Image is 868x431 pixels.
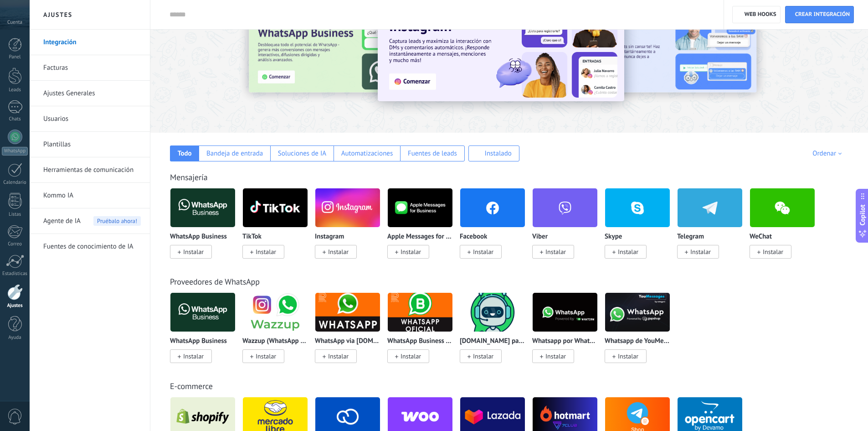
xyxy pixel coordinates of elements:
img: instagram.png [315,186,380,230]
div: Wazzup (WhatsApp & Instagram) [242,292,315,374]
li: Kommo IA [30,183,150,208]
img: logo_main.png [170,290,235,334]
p: Whatsapp de YouMessages [605,338,670,345]
span: Instalar [328,248,349,256]
p: Apple Messages for Business [387,233,453,241]
li: Facturas [30,55,150,81]
div: Whatsapp por Whatcrm y Telphin [532,292,605,374]
img: logo_main.png [460,290,525,334]
span: Instalar [618,248,638,256]
span: Instalar [183,248,204,256]
div: Whatsapp de YouMessages [605,292,677,374]
div: Apple Messages for Business [387,188,460,270]
a: E-commerce [170,381,213,391]
div: TikTok [242,188,315,270]
div: ChatArchitect.com para WhatsApp [460,292,532,374]
a: Facturas [43,55,141,81]
div: Ayuda [2,335,28,341]
a: Fuentes de conocimiento de IA [43,234,141,260]
a: Proveedores de WhatsApp [170,276,260,287]
img: facebook.png [460,186,525,230]
div: Listas [2,212,28,218]
div: WhatsApp [2,147,28,156]
span: Copilot [858,204,867,225]
p: Skype [605,233,622,241]
div: Instagram [315,188,387,270]
div: WhatsApp Business API (WABA) via Radist.Online [387,292,460,374]
div: Calendario [2,180,28,186]
a: Integración [43,30,141,55]
span: Instalar [183,352,204,360]
img: wechat.png [750,186,815,230]
p: Viber [532,233,548,241]
div: Ajustes [2,303,28,309]
img: logo_main.png [315,290,380,334]
button: Web hooks [732,6,780,23]
li: Agente de IA [30,208,150,234]
span: Instalar [256,248,276,256]
div: WhatsApp Business [170,188,242,270]
p: WhatsApp Business [170,338,227,345]
span: Instalar [690,248,711,256]
p: WeChat [750,233,772,241]
div: Estadísticas [2,271,28,277]
div: Panel [2,54,28,60]
img: logo_main.png [533,290,597,334]
p: WhatsApp Business API ([GEOGRAPHIC_DATA]) via [DOMAIN_NAME] [387,338,453,345]
p: WhatsApp via [DOMAIN_NAME] [315,338,380,345]
li: Ajustes Generales [30,81,150,106]
span: Pruébalo ahora! [93,216,141,226]
a: Usuarios [43,106,141,132]
a: Mensajería [170,172,208,182]
img: logo_main.png [388,290,452,334]
li: Integración [30,30,150,55]
img: logo_main.png [243,186,308,230]
a: Plantillas [43,132,141,157]
div: Facebook [460,188,532,270]
span: Instalar [763,248,783,256]
div: WhatsApp via Radist.Online [315,292,387,374]
div: Instalado [485,149,512,158]
div: Soluciones de IA [278,149,326,158]
img: viber.png [533,186,597,230]
span: Agente de IA [43,208,81,234]
div: Correo [2,241,28,247]
a: Agente de IAPruébalo ahora! [43,208,141,234]
span: Cuenta [7,20,22,26]
img: skype.png [605,186,670,230]
div: Fuentes de leads [408,149,457,158]
div: WhatsApp Business [170,292,242,374]
div: Viber [532,188,605,270]
p: TikTok [242,233,262,241]
p: Facebook [460,233,487,241]
p: Instagram [315,233,344,241]
img: logo_main.png [170,186,235,230]
div: Telegram [677,188,750,270]
span: Instalar [473,248,493,256]
img: logo_main.png [605,290,670,334]
div: Skype [605,188,677,270]
p: Telegram [677,233,704,241]
span: Instalar [545,352,566,360]
div: Bandeja de entrada [206,149,263,158]
span: Instalar [473,352,493,360]
span: Instalar [618,352,638,360]
a: Herramientas de comunicación [43,157,141,183]
span: Instalar [401,352,421,360]
p: [DOMAIN_NAME] para WhatsApp [460,338,525,345]
p: WhatsApp Business [170,233,227,241]
span: Instalar [256,352,276,360]
a: Ajustes Generales [43,81,141,106]
span: Web hooks [745,11,776,18]
img: logo_main.png [243,290,308,334]
span: Instalar [545,248,566,256]
li: Fuentes de conocimiento de IA [30,234,150,259]
button: Crear integración [785,6,854,23]
div: Ordenar [812,149,845,158]
p: Whatsapp por Whatcrm y Telphin [532,338,598,345]
div: Todo [178,149,192,158]
div: WeChat [750,188,822,270]
p: Wazzup (WhatsApp & Instagram) [242,338,308,345]
li: Herramientas de comunicación [30,157,150,183]
div: Leads [2,87,28,93]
